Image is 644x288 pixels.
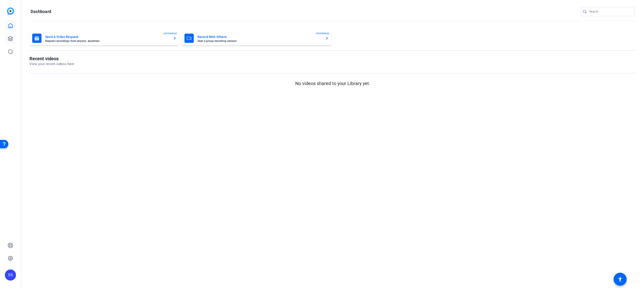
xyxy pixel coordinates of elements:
[29,56,74,61] h1: Recent videos
[589,9,631,14] input: Search
[5,269,16,281] div: SS
[617,276,623,282] mat-icon: accessibility
[31,9,51,14] h1: Dashboard
[182,31,332,46] button: Record With OthersStart a group recording sessionENTERPRISE
[7,7,14,15] img: blue-gradient.svg
[29,80,636,87] p: No videos shared to your Library yet.
[316,32,329,35] span: ENTERPRISE
[197,34,321,40] mat-card-title: Record With Others
[164,32,177,35] span: ENTERPRISE
[197,40,321,42] mat-card-subtitle: Start a group recording session
[45,40,169,42] mat-card-subtitle: Request recordings from anyone, anywhere
[45,34,169,40] mat-card-title: Send A Video Request
[29,31,179,46] button: Send A Video RequestRequest recordings from anyone, anywhereENTERPRISE
[29,61,74,67] p: View your recent videos here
